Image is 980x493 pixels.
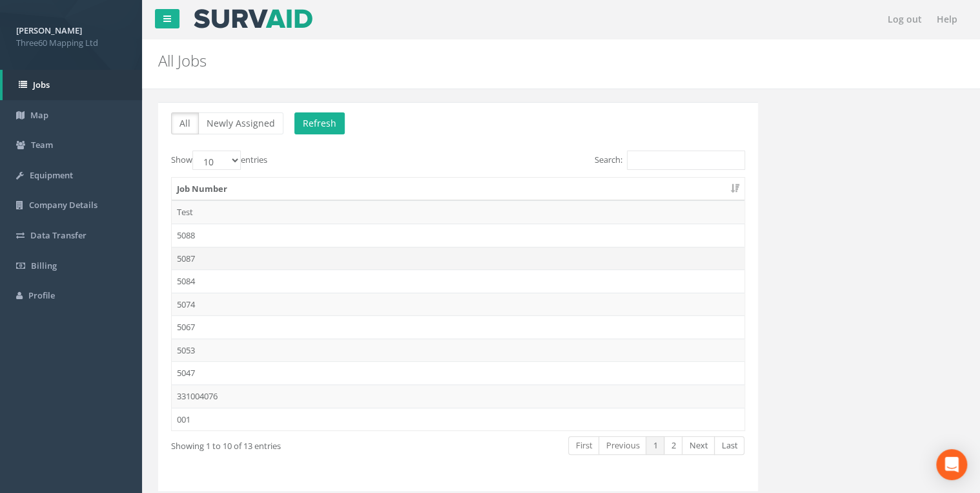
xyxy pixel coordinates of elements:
span: Three60 Mapping Ltd [16,37,126,49]
span: Jobs [33,79,50,90]
td: 5074 [172,293,744,316]
button: Refresh [294,112,345,134]
a: 1 [646,436,664,455]
a: 2 [664,436,682,455]
a: First [568,436,599,455]
td: 5047 [172,361,744,384]
span: Equipment [30,169,73,181]
label: Search: [595,151,745,170]
span: Billing [31,260,57,271]
td: 001 [172,408,744,431]
td: 5088 [172,224,744,247]
td: 5067 [172,315,744,339]
button: All [171,112,199,134]
a: Next [682,436,715,455]
strong: [PERSON_NAME] [16,25,82,36]
td: 5084 [172,269,744,293]
button: Newly Assigned [198,112,283,134]
span: Data Transfer [30,229,87,241]
span: Company Details [29,199,97,211]
span: Team [31,139,53,151]
a: [PERSON_NAME] Three60 Mapping Ltd [16,21,126,48]
span: Map [30,109,48,121]
select: Showentries [192,151,241,170]
th: Job Number: activate to sort column ascending [172,178,744,201]
td: 331004076 [172,384,744,408]
h2: All Jobs [158,52,826,69]
div: Showing 1 to 10 of 13 entries [171,435,399,452]
a: Jobs [3,70,142,100]
td: Test [172,200,744,224]
a: Previous [598,436,646,455]
div: Open Intercom Messenger [936,449,967,480]
td: 5053 [172,339,744,362]
td: 5087 [172,247,744,270]
span: Profile [28,289,55,301]
label: Show entries [171,151,267,170]
input: Search: [627,151,745,170]
a: Last [714,436,744,455]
